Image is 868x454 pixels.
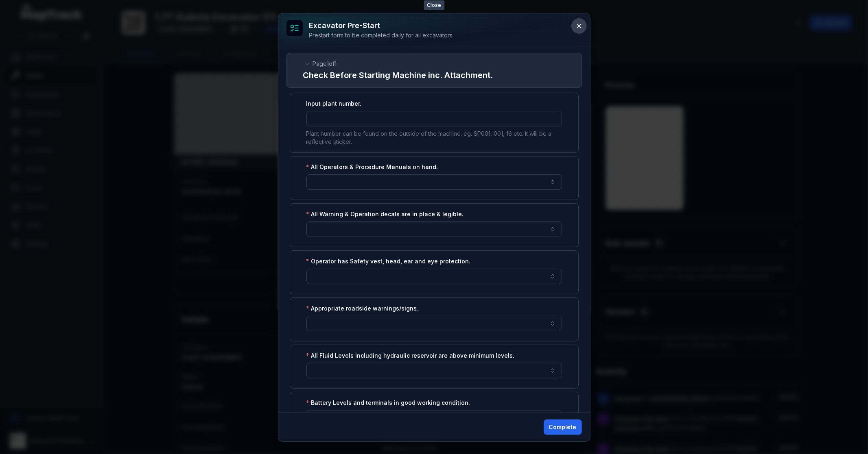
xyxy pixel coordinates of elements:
span: Close [424,0,444,10]
input: :r30v:-form-item-label [306,363,562,378]
p: Plant number can be found on the outside of the machine. eg. SP001, 001, 16 etc. It will be a ref... [306,130,562,146]
label: All Operators & Procedure Manuals on hand. [306,163,438,171]
input: :r30n:-form-item-label [306,269,562,284]
label: Operator has Safety vest, head, ear and eye protection. [306,257,471,265]
input: :r30e:-form-item-label [306,111,562,126]
div: Prestart form to be completed daily for all excavators. [309,31,454,39]
input: :r30r:-form-item-label [306,316,562,331]
input: :r30f:-form-item-label [306,174,562,190]
span: Page 1 of 1 [313,60,337,68]
label: Appropriate roadside warnings/signs. [306,304,419,313]
label: All Fluid Levels including hydraulic reservoir are above minimum levels. [306,352,515,360]
label: All Warning & Operation decals are in place & legible. [306,210,464,218]
input: :r313:-form-item-label [306,410,562,426]
label: Battery Levels and terminals in good working condition. [306,399,470,407]
h3: Excavator Pre-Start [309,20,454,31]
h2: Check Before Starting Machine inc. Attachment. [303,70,565,81]
input: :r30j:-form-item-label [306,222,562,237]
button: Complete [544,419,582,435]
label: Input plant number. [306,100,362,108]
